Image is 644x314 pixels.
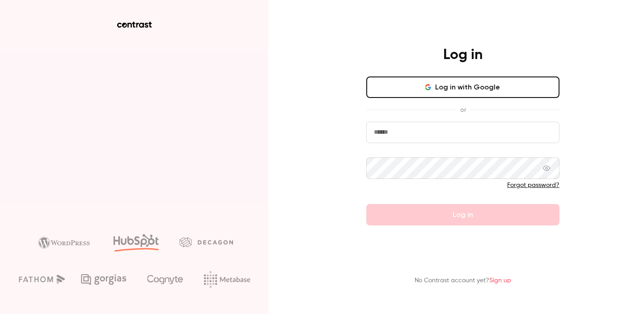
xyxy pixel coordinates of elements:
img: decagon [179,237,233,247]
a: Forgot password? [507,182,559,188]
button: Log in with Google [366,76,559,98]
h4: Log in [443,46,483,64]
span: or [456,105,470,115]
p: No Contrast account yet? [415,276,511,285]
a: Sign up [489,277,511,284]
